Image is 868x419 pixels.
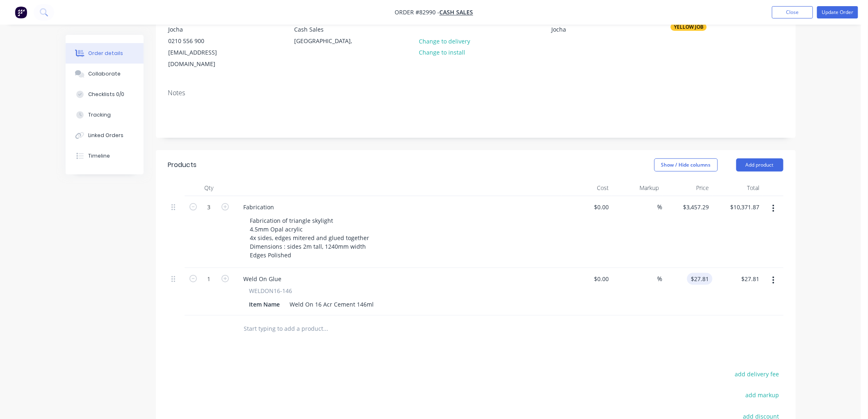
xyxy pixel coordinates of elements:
[169,35,237,47] div: 0210 556 900
[415,35,475,46] button: Change to delivery
[440,9,473,16] a: Cash Sales
[237,201,281,213] div: Fabrication
[244,215,376,261] div: Fabrication of triangle skylight 4.5mm Opal acrylic 4x sides, edges mitered and glued together Di...
[294,35,362,47] div: [GEOGRAPHIC_DATA],
[168,89,783,97] div: Notes
[658,202,662,212] span: %
[817,6,858,18] button: Update Order
[395,9,440,16] span: Order #82990 -
[287,23,369,50] div: Cash Sales[GEOGRAPHIC_DATA],
[249,286,292,295] span: WELDON16-146
[88,152,110,160] div: Timeline
[772,6,813,18] button: Close
[244,321,408,337] input: Start typing to add a product...
[66,43,144,64] button: Order details
[415,47,470,58] button: Change to install
[169,47,237,70] div: [EMAIL_ADDRESS][DOMAIN_NAME]
[662,180,713,196] div: Price
[294,24,362,35] div: Cash Sales
[741,389,783,401] button: add markup
[671,23,707,31] div: YELLOW JOB
[88,50,123,57] div: Order details
[168,160,197,170] div: Products
[66,146,144,166] button: Timeline
[612,180,662,196] div: Markup
[736,158,783,172] button: Add product
[246,298,283,310] div: Item Name
[88,132,123,139] div: Linked Orders
[731,369,783,380] button: add delivery fee
[185,180,234,196] div: Qty
[287,298,377,310] div: Weld On 16 Acr Cement 146ml
[162,23,244,70] div: Jocha0210 556 900[EMAIL_ADDRESS][DOMAIN_NAME]
[713,180,763,196] div: Total
[237,273,288,285] div: Weld On Glue
[658,274,662,284] span: %
[88,70,121,78] div: Collaborate
[66,64,144,84] button: Collaborate
[562,180,612,196] div: Cost
[88,91,124,98] div: Checklists 0/0
[88,111,111,119] div: Tracking
[66,84,144,105] button: Checklists 0/0
[169,24,237,35] div: Jocha
[654,158,718,172] button: Show / Hide columns
[66,125,144,146] button: Linked Orders
[66,105,144,125] button: Tracking
[545,23,573,35] div: Jocha
[15,6,27,18] img: Factory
